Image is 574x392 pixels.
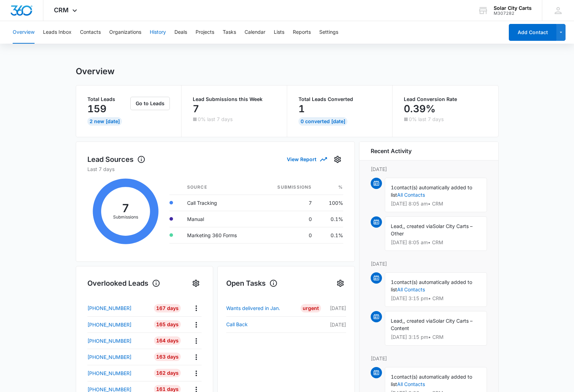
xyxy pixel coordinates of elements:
[325,321,346,328] p: [DATE]
[87,353,131,361] p: [PHONE_NUMBER]
[190,278,202,289] button: Settings
[298,103,305,114] p: 1
[404,318,433,324] span: , created via
[391,279,394,285] span: 1
[298,97,381,102] p: Total Leads Converted
[150,21,166,44] button: History
[391,335,481,340] p: [DATE] 3:15 pm • CRM
[226,320,297,329] a: Call Back
[54,6,69,14] span: CRM
[371,355,487,362] p: [DATE]
[391,223,404,229] span: Lead,
[181,180,259,195] th: Source
[87,321,149,328] a: [PHONE_NUMBER]
[391,184,472,198] span: contact(s) automatically added to list
[391,374,394,380] span: 1
[198,117,233,122] p: 0% last 7 days
[397,192,425,198] a: All Contacts
[391,374,472,387] span: contact(s) automatically added to list
[287,153,326,165] button: View Report
[317,211,343,227] td: 0.1%
[319,21,338,44] button: Settings
[87,321,131,328] p: [PHONE_NUMBER]
[259,211,317,227] td: 0
[193,103,199,114] p: 7
[181,195,259,211] td: Call Tracking
[404,97,487,102] p: Lead Conversion Rate
[87,165,343,173] p: Last 7 days
[301,304,321,312] div: Urgent
[181,211,259,227] td: Manual
[223,21,236,44] button: Tasks
[317,227,343,243] td: 0.1%
[509,24,556,41] button: Add Contact
[87,304,149,312] a: [PHONE_NUMBER]
[335,278,346,289] button: Settings
[371,260,487,267] p: [DATE]
[325,304,346,312] p: [DATE]
[154,336,181,345] div: 164 Days
[332,154,343,165] button: Settings
[274,21,284,44] button: Lists
[317,195,343,211] td: 100%
[13,21,35,44] button: Overview
[87,97,129,102] p: Total Leads
[298,117,347,126] div: 0 Converted [DATE]
[191,352,202,362] button: Actions
[154,320,181,329] div: 165 Days
[87,337,131,344] p: [PHONE_NUMBER]
[191,303,202,314] button: Actions
[371,147,412,155] h6: Recent Activity
[87,117,122,126] div: 2 New [DATE]
[87,278,160,289] h1: Overlooked Leads
[76,66,115,77] h1: Overview
[371,165,487,173] p: [DATE]
[226,278,278,289] h1: Open Tasks
[191,335,202,346] button: Actions
[130,100,170,106] a: Go to Leads
[494,5,532,11] div: account name
[391,296,481,301] p: [DATE] 3:15 pm • CRM
[391,240,481,245] p: [DATE] 8:05 am • CRM
[43,21,72,44] button: Leads Inbox
[154,369,181,377] div: 162 Days
[409,117,444,122] p: 0% last 7 days
[404,103,436,114] p: 0.39%
[87,103,106,114] p: 159
[80,21,101,44] button: Contacts
[181,227,259,243] td: Marketing 360 Forms
[391,279,472,292] span: contact(s) automatically added to list
[154,353,181,361] div: 163 Days
[226,304,297,312] a: Wants delivered in Jan.
[494,11,532,16] div: account id
[391,318,404,324] span: Lead,
[87,154,146,165] h1: Lead Sources
[391,184,394,190] span: 1
[259,227,317,243] td: 0
[259,195,317,211] td: 7
[87,369,131,377] p: [PHONE_NUMBER]
[404,223,433,229] span: , created via
[87,353,149,361] a: [PHONE_NUMBER]
[397,381,425,387] a: All Contacts
[87,304,131,312] p: [PHONE_NUMBER]
[191,319,202,330] button: Actions
[397,286,425,292] a: All Contacts
[174,21,187,44] button: Deals
[293,21,311,44] button: Reports
[87,337,149,344] a: [PHONE_NUMBER]
[191,368,202,379] button: Actions
[193,97,276,102] p: Lead Submissions this Week
[196,21,214,44] button: Projects
[87,369,149,377] a: [PHONE_NUMBER]
[109,21,141,44] button: Organizations
[317,180,343,195] th: %
[130,97,170,110] button: Go to Leads
[391,201,481,206] p: [DATE] 8:05 am • CRM
[245,21,265,44] button: Calendar
[154,304,181,312] div: 167 Days
[259,180,317,195] th: Submissions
